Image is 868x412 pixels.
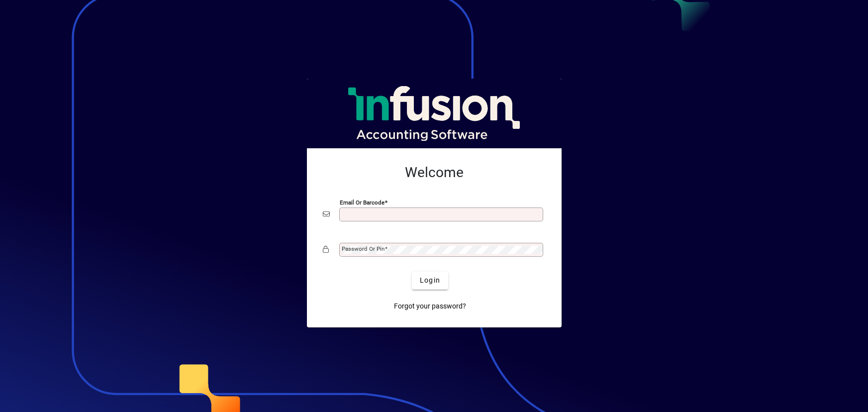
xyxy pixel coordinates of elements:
span: Forgot your password? [394,301,466,311]
span: Login [420,275,440,286]
mat-label: Password or Pin [342,245,385,252]
h2: Welcome [323,164,546,181]
a: Forgot your password? [390,298,470,315]
mat-label: Email or Barcode [340,199,385,206]
button: Login [412,272,448,290]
